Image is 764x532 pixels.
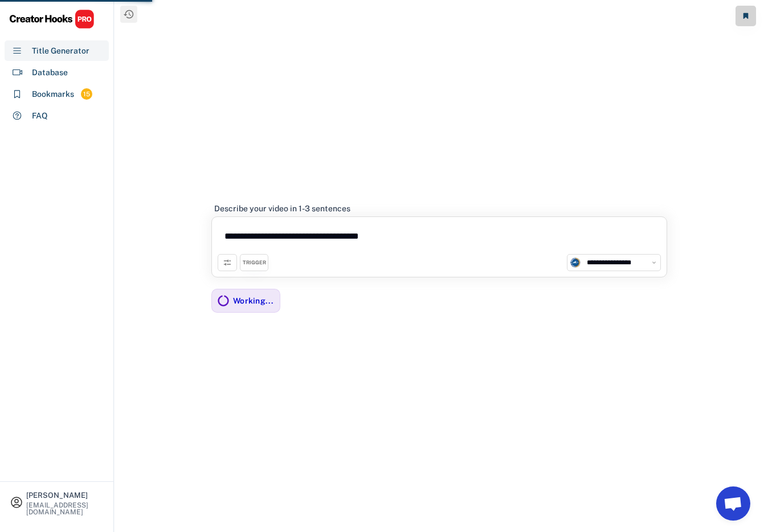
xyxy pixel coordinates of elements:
[26,492,104,499] div: [PERSON_NAME]
[233,296,274,306] div: Working...
[214,203,350,214] div: Describe your video in 1-3 sentences
[26,502,104,515] div: [EMAIL_ADDRESS][DOMAIN_NAME]
[81,89,92,99] div: 15
[32,88,74,100] div: Bookmarks
[32,110,48,122] div: FAQ
[9,9,95,29] img: CHPRO%20Logo.svg
[32,67,68,79] div: Database
[243,259,266,267] div: TRIGGER
[570,257,581,268] img: channels4_profile.jpg
[32,45,89,57] div: Title Generator
[716,486,750,521] a: Open chat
